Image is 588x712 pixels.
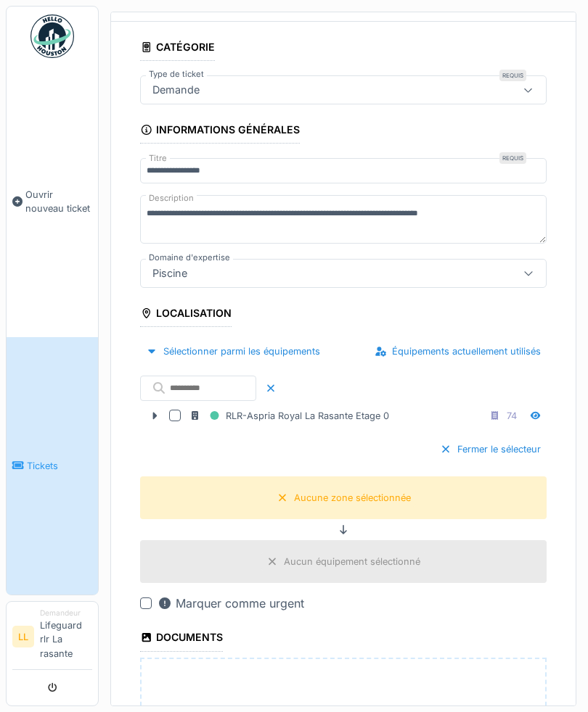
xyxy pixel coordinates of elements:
[507,409,517,423] div: 74
[499,152,526,164] div: Requis
[294,491,411,505] div: Aucune zone sélectionnée
[140,36,215,61] div: Catégorie
[146,252,233,264] label: Domaine d'expertise
[27,459,92,473] span: Tickets
[369,341,547,361] div: Équipements actuellement utilisés
[25,188,92,215] span: Ouvrir nouveau ticket
[140,341,326,361] div: Sélectionner parmi les équipements
[499,70,526,81] div: Requis
[7,337,98,595] a: Tickets
[12,608,92,670] a: LL DemandeurLifeguard rlr La rasante
[140,626,223,651] div: Documents
[189,407,389,425] div: RLR-Aspria Royal La Rasante Etage 0
[12,626,34,647] li: LL
[434,439,547,459] div: Fermer le sélecteur
[30,15,74,58] img: Badge_color-CXgf-gQk.svg
[146,189,197,207] label: Description
[146,152,170,165] label: Titre
[147,82,205,98] div: Demande
[147,265,193,281] div: Piscine
[158,595,304,612] div: Marquer comme urgent
[40,608,92,666] li: Lifeguard rlr La rasante
[140,119,300,144] div: Informations générales
[7,66,98,337] a: Ouvrir nouveau ticket
[284,555,420,568] div: Aucun équipement sélectionné
[146,68,207,80] label: Type de ticket
[40,608,92,618] div: Demandeur
[140,302,232,327] div: Localisation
